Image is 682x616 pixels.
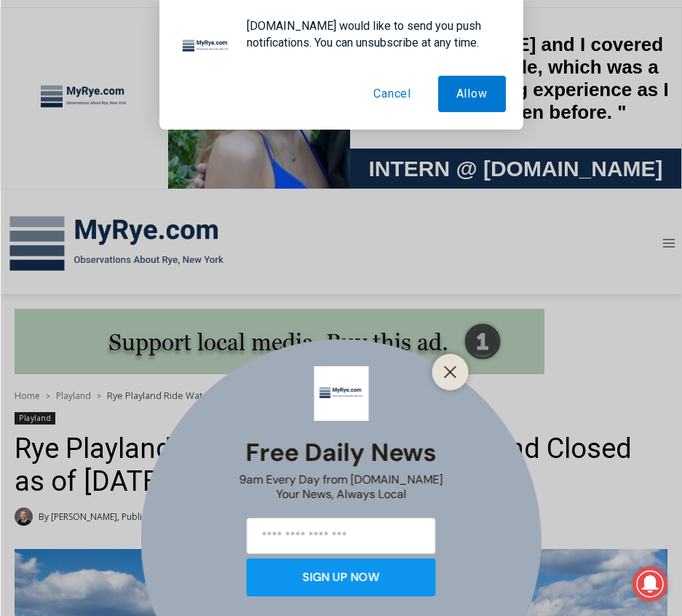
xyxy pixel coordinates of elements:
[235,17,506,51] div: [DOMAIN_NAME] would like to send you push notifications. You can unsubscribe at any time.
[4,150,143,205] span: Open Tues. - Sun. [PHONE_NUMBER]
[350,141,681,181] a: Intern @ [DOMAIN_NAME]
[356,1,676,141] div: "[PERSON_NAME] and I covered the [DATE] Parade, which was a really eye opening experience as I ha...
[177,17,235,76] img: notification icon
[150,91,214,174] div: "the precise, almost orchestrated movements of cutting and assembling sushi and [PERSON_NAME] mak...
[1,146,146,181] a: Open Tues. - Sun. [PHONE_NUMBER]
[368,145,662,178] span: Intern @ [DOMAIN_NAME]
[355,76,429,112] button: Cancel
[438,76,506,112] button: Allow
